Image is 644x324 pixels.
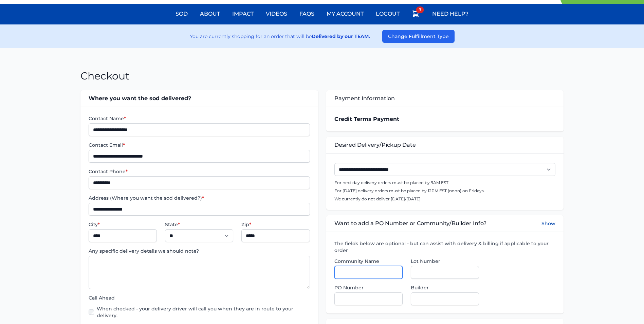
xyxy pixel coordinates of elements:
[334,284,403,291] label: PO Number
[372,6,404,22] a: Logout
[89,195,310,201] label: Address (Where you want the sod delivered?)
[541,219,555,228] button: Show
[165,221,233,228] label: State
[89,142,310,148] label: Contact Email
[334,219,486,228] span: Want to add a PO Number or Community/Builder Info?
[196,6,224,22] a: About
[262,6,291,22] a: Videos
[428,6,473,22] a: Need Help?
[80,70,129,82] h1: Checkout
[323,6,368,22] a: My Account
[171,6,192,22] a: Sod
[241,221,310,228] label: Zip
[411,258,479,265] label: Lot Number
[295,6,318,22] a: FAQs
[228,6,258,22] a: Impact
[334,258,403,265] label: Community Name
[382,30,455,43] button: Change Fulfillment Type
[89,168,310,175] label: Contact Phone
[411,284,479,291] label: Builder
[334,180,555,185] p: For next day delivery orders must be placed by 9AM EST
[326,90,564,107] div: Payment Information
[334,240,555,254] label: The fields below are optional - but can assist with delivery & billing if applicable to your order
[89,294,310,301] label: Call Ahead
[80,90,318,107] div: Where you want the sod delivered?
[89,248,310,254] label: Any specific delivery details we should note?
[89,115,310,122] label: Contact Name
[326,137,564,153] div: Desired Delivery/Pickup Date
[416,6,424,13] span: 7
[312,33,370,39] strong: Delivered by our TEAM.
[334,196,555,202] p: We currently do not deliver [DATE]/[DATE]
[89,221,157,228] label: City
[334,116,399,122] strong: Credit Terms Payment
[334,188,555,194] p: For [DATE] delivery orders must be placed by 12PM EST (noon) on Fridays.
[408,6,424,24] a: 7
[97,305,310,319] label: When checked - your delivery driver will call you when they are in route to your delivery.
